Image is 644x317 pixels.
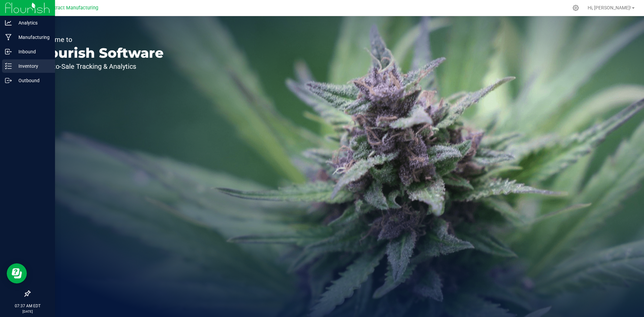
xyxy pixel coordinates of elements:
inline-svg: Inventory [5,63,12,69]
span: Hi, [PERSON_NAME]! [588,5,631,10]
p: Inbound [12,48,52,56]
p: Seed-to-Sale Tracking & Analytics [36,63,164,70]
p: Welcome to [36,36,164,43]
p: Outbound [12,76,52,85]
p: Manufacturing [12,33,52,41]
inline-svg: Analytics [5,19,12,26]
p: Flourish Software [36,46,164,60]
inline-svg: Outbound [5,77,12,84]
inline-svg: Inbound [5,48,12,55]
iframe: Resource center [7,263,27,283]
span: CT Contract Manufacturing [39,5,98,11]
p: [DATE] [3,309,52,314]
inline-svg: Manufacturing [5,34,12,41]
div: Manage settings [572,5,580,11]
p: 07:37 AM EDT [3,303,52,309]
p: Analytics [12,19,52,27]
p: Inventory [12,62,52,70]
